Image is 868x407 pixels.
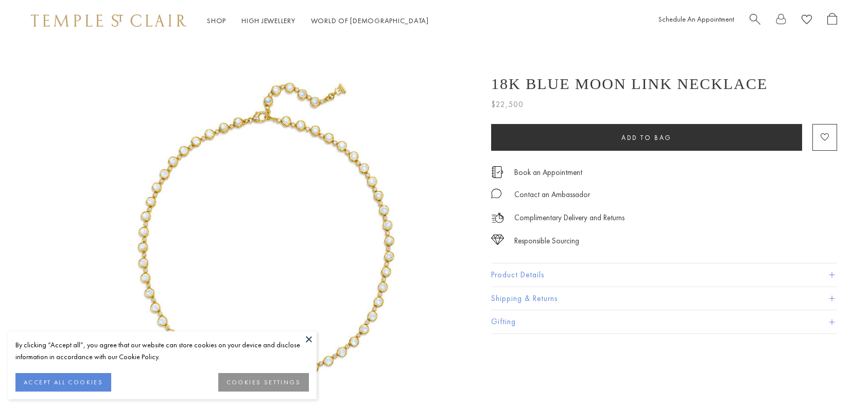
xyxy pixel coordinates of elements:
a: Schedule An Appointment [658,14,734,24]
img: icon_appointment.svg [491,166,504,178]
a: Search [750,13,760,29]
img: icon_sourcing.svg [491,235,504,245]
button: Gifting [491,310,837,333]
img: MessageIcon-01_2.svg [491,188,501,199]
button: Product Details [491,263,837,287]
div: By clicking “Accept all”, you agree that our website can store cookies on your device and disclos... [15,339,309,363]
span: Add to bag [621,133,672,142]
a: World of [DEMOGRAPHIC_DATA]World of [DEMOGRAPHIC_DATA] [311,16,429,25]
iframe: Gorgias live chat messenger [817,359,858,397]
button: Shipping & Returns [491,287,837,310]
a: ShopShop [207,16,226,25]
button: ACCEPT ALL COOKIES [15,373,111,392]
div: Contact an Ambassador [514,188,590,201]
button: COOKIES SETTINGS [218,373,309,392]
img: Temple St. Clair [31,14,186,27]
div: Responsible Sourcing [514,235,579,247]
p: Complimentary Delivery and Returns [514,211,624,224]
img: icon_delivery.svg [491,211,504,224]
a: View Wishlist [802,13,812,29]
button: Add to bag [491,124,802,151]
a: Open Shopping Bag [827,13,837,29]
span: $22,500 [491,98,524,111]
a: Book an Appointment [514,167,582,178]
h1: 18K Blue Moon Link Necklace [491,75,768,93]
nav: Main navigation [207,14,429,27]
a: High JewelleryHigh Jewellery [241,16,296,25]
